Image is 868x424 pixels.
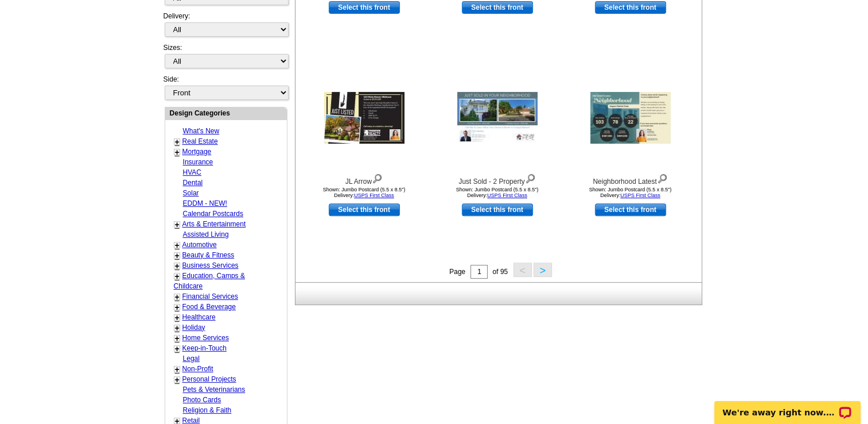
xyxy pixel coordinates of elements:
[175,365,180,374] a: +
[175,303,180,312] a: +
[449,268,465,276] span: Page
[182,148,212,156] a: Mortgage
[329,203,400,216] a: use this design
[492,268,508,276] span: of 95
[183,386,246,394] a: Pets & Veterinarians
[182,375,236,383] a: Personal Projects
[175,313,180,322] a: +
[183,354,200,363] a: Legal
[175,323,180,333] a: +
[183,406,232,414] a: Religion & Faith
[183,189,199,197] a: Solar
[182,313,216,321] a: Healthcare
[182,220,246,228] a: Arts & Entertainment
[301,171,427,187] div: JL Arrow
[620,192,660,198] a: USPS First Class
[372,171,383,184] img: view design details
[175,261,180,271] a: +
[301,187,427,198] div: Shown: Jumbo Postcard (5.5 x 8.5") Delivery:
[182,241,217,249] a: Automotive
[434,187,560,198] div: Shown: Jumbo Postcard (5.5 x 8.5") Delivery:
[183,179,203,187] a: Dental
[175,137,180,147] a: +
[457,92,538,144] img: Just Sold - 2 Property
[183,210,243,218] a: Calendar Postcards
[164,43,287,74] div: Sizes:
[590,92,671,144] img: Neighborhood Latest
[182,334,229,342] a: Home Services
[175,375,180,384] a: +
[183,158,213,166] a: Insurance
[183,396,221,404] a: Photo Cards
[462,1,533,14] a: use this design
[707,388,868,424] iframe: LiveChat chat widget
[175,272,180,281] a: +
[567,171,694,187] div: Neighborhood Latest
[354,192,394,198] a: USPS First Class
[182,292,238,300] a: Financial Services
[182,323,205,332] a: Holiday
[164,74,287,101] div: Side:
[175,241,180,250] a: +
[595,203,666,216] a: use this design
[175,220,180,229] a: +
[175,344,180,353] a: +
[183,199,227,207] a: EDDM - NEW!
[164,11,287,43] div: Delivery:
[182,261,239,269] a: Business Services
[175,251,180,260] a: +
[513,263,532,277] button: <
[175,148,180,157] a: +
[183,230,229,238] a: Assisted Living
[324,92,404,144] img: JL Arrow
[175,292,180,302] a: +
[182,365,213,373] a: Non-Profit
[567,187,694,198] div: Shown: Jumbo Postcard (5.5 x 8.5") Delivery:
[657,171,668,184] img: view design details
[534,263,552,277] button: >
[182,251,235,259] a: Beauty & Fitness
[434,171,560,187] div: Just Sold - 2 Property
[462,203,533,216] a: use this design
[174,272,245,290] a: Education, Camps & Childcare
[525,171,536,184] img: view design details
[165,107,287,118] div: Design Categories
[182,344,227,352] a: Keep-in-Touch
[329,1,400,14] a: use this design
[487,192,527,198] a: USPS First Class
[182,137,218,145] a: Real Estate
[183,168,201,176] a: HVAC
[183,127,220,135] a: What's New
[182,303,236,311] a: Food & Beverage
[175,334,180,343] a: +
[595,1,666,14] a: use this design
